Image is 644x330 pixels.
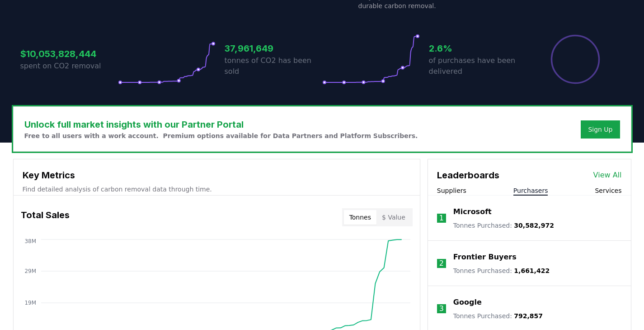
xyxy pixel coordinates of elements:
p: Tonnes Purchased : [453,266,550,275]
h3: 37,961,649 [225,42,322,55]
p: Find detailed analysis of carbon removal data through time. [23,185,411,194]
p: 2 [439,258,444,269]
h3: Key Metrics [23,168,411,182]
h3: Unlock full market insights with our Partner Portal [24,118,418,131]
button: $ Value [376,210,411,225]
a: Frontier Buyers [453,252,517,263]
tspan: 29M [24,268,36,274]
p: spent on CO2 removal [20,61,118,72]
button: Purchasers [513,186,548,195]
h3: Leaderboards [437,168,499,182]
tspan: 38M [24,238,36,244]
p: Free to all users with a work account. Premium options available for Data Partners and Platform S... [24,131,418,140]
span: 792,857 [514,312,543,320]
p: Tonnes Purchased : [453,311,543,320]
a: View All [593,170,622,181]
h3: $10,053,828,444 [20,47,118,61]
a: Google [453,297,482,308]
span: 30,582,972 [514,222,554,229]
button: Tonnes [344,210,376,225]
div: Percentage of sales delivered [550,34,601,85]
p: 1 [439,213,444,224]
a: Sign Up [588,125,612,134]
button: Services [595,186,621,195]
button: Suppliers [437,186,466,195]
h3: Total Sales [21,208,70,226]
p: of purchases have been delivered [429,55,526,77]
h3: 2.6% [429,42,526,55]
p: 3 [439,303,444,314]
span: 1,661,422 [514,267,550,274]
tspan: 19M [24,300,36,306]
a: Microsoft [453,206,492,217]
button: Sign Up [581,120,620,139]
p: tonnes of CO2 has been sold [225,55,322,77]
p: Tonnes Purchased : [453,221,554,230]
